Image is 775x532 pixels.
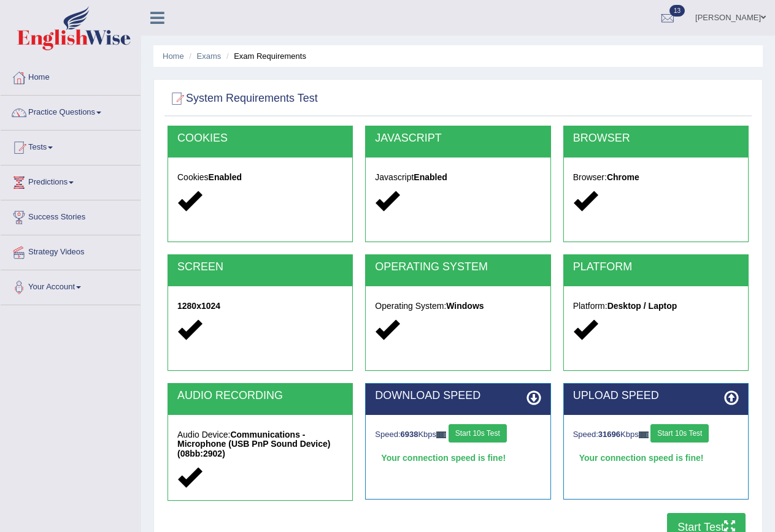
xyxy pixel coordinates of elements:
[414,172,447,182] strong: Enabled
[669,5,685,17] span: 13
[573,390,739,402] h2: UPLOAD SPEED
[1,165,141,196] a: Predictions
[401,430,418,439] strong: 6938
[573,132,739,145] h2: BROWSER
[375,132,541,145] h2: JAVASCRIPT
[177,430,330,458] strong: Communications - Microphone (USB PnP Sound Device) (08bb:2902)
[375,302,541,311] h5: Operating System:
[1,235,141,266] a: Strategy Videos
[168,89,318,108] h2: System Requirements Test
[177,390,343,402] h2: AUDIO RECORDING
[598,430,620,439] strong: 31696
[436,431,446,438] img: ajax-loader-fb-connection.gif
[607,172,639,182] strong: Chrome
[1,131,141,161] a: Tests
[375,261,541,273] h2: OPERATING SYSTEM
[573,261,739,273] h2: PLATFORM
[573,173,739,182] h5: Browser:
[209,172,242,182] strong: Enabled
[607,301,677,311] strong: Desktop / Laptop
[375,390,541,402] h2: DOWNLOAD SPEED
[375,449,541,467] div: Your connection speed is fine!
[163,51,184,61] a: Home
[573,449,739,467] div: Your connection speed is fine!
[197,51,222,61] a: Exams
[375,173,541,182] h5: Javascript
[1,61,141,91] a: Home
[1,96,141,126] a: Practice Questions
[449,424,507,443] button: Start 10s Test
[1,270,141,301] a: Your Account
[177,430,343,458] h5: Audio Device:
[573,424,739,446] div: Speed: Kbps
[375,424,541,446] div: Speed: Kbps
[446,301,484,311] strong: Windows
[177,301,220,311] strong: 1280x1024
[223,50,306,62] li: Exam Requirements
[650,424,709,443] button: Start 10s Test
[177,173,343,182] h5: Cookies
[639,431,649,438] img: ajax-loader-fb-connection.gif
[1,200,141,231] a: Success Stories
[177,132,343,145] h2: COOKIES
[177,261,343,273] h2: SCREEN
[573,302,739,311] h5: Platform:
